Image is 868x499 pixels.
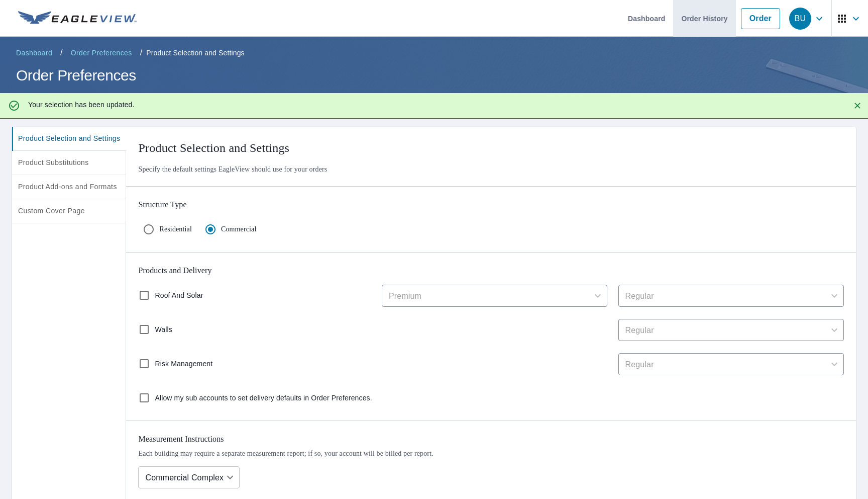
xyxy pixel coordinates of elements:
[138,463,240,491] div: Commercial Complex
[60,47,63,59] li: /
[18,11,137,26] img: EV Logo
[138,139,844,157] p: Product Selection and Settings
[28,100,135,109] p: Your selection has been updated.
[12,127,126,223] div: tab-list
[138,449,844,458] p: Each building may require a separate measurement report; if so, your account will be billed per r...
[618,319,844,341] div: Regular
[67,45,136,61] a: Order Preferences
[382,285,607,307] div: Premium
[138,199,844,211] p: Structure Type
[155,393,372,403] p: Allow my sub accounts to set delivery defaults in Order Preferences.
[140,47,143,59] li: /
[146,48,244,58] p: Product Selection and Settings
[155,359,212,369] p: Risk Management
[18,132,120,145] span: Product Selection and Settings
[155,324,172,335] p: Walls
[18,181,120,193] span: Product Add-ons and Formats
[789,8,811,30] div: BU
[138,165,844,174] p: Specify the default settings EagleView should use for your orders
[221,225,257,234] p: Commercial
[12,65,856,86] h1: Order Preferences
[155,290,203,301] p: Roof And Solar
[159,225,191,234] p: Residential
[12,45,856,61] nav: breadcrumb
[618,353,844,375] div: Regular
[18,156,120,169] span: Product Substitutions
[741,8,780,29] a: Order
[851,99,864,112] button: Close
[16,48,52,58] span: Dashboard
[71,48,132,58] span: Order Preferences
[138,433,844,445] p: Measurement Instructions
[138,265,844,277] p: Products and Delivery
[12,45,56,61] a: Dashboard
[618,285,844,307] div: Regular
[18,205,120,217] span: Custom Cover Page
